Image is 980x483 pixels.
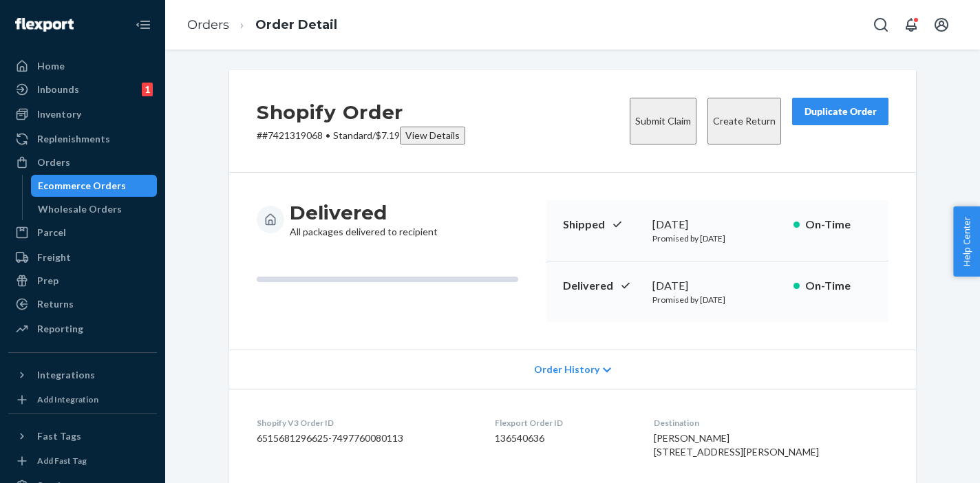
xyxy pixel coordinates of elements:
a: Parcel [8,222,157,244]
p: Promised by [DATE] [652,233,782,244]
a: Prep [8,270,157,292]
button: Create Return [707,98,781,144]
a: Inbounds1 [8,78,157,100]
div: Prep [37,274,58,288]
p: Delivered [563,278,641,294]
a: Order Detail [255,17,337,32]
div: Reporting [37,322,83,336]
div: Home [37,59,65,73]
div: Fast Tags [37,429,81,443]
a: Freight [8,246,157,268]
button: Integrations [8,364,157,386]
div: Orders [37,155,70,169]
button: Duplicate Order [792,98,888,125]
p: # #7421319068 / $7.19 [257,127,465,144]
p: On-Time [805,217,872,233]
a: Returns [8,293,157,315]
span: Standard [333,129,372,141]
a: Add Fast Tag [8,453,157,469]
dt: Flexport Order ID [495,417,632,429]
button: Close Navigation [129,11,157,39]
div: Freight [37,250,71,264]
h3: Delivered [290,200,438,225]
dt: Shopify V3 Order ID [257,417,473,429]
button: Fast Tags [8,425,157,447]
div: All packages delivered to recipient [290,200,438,239]
div: Integrations [37,368,95,382]
button: Submit Claim [630,98,696,144]
a: Replenishments [8,128,157,150]
a: Inventory [8,103,157,125]
dd: 136540636 [495,431,632,445]
dt: Destination [654,417,888,429]
div: View Details [405,129,460,142]
img: Flexport logo [15,18,74,32]
a: Add Integration [8,391,157,408]
div: Ecommerce Orders [38,179,126,193]
dd: 6515681296625-7497760080113 [257,431,473,445]
div: 1 [142,83,153,96]
span: [PERSON_NAME] [STREET_ADDRESS][PERSON_NAME] [654,432,819,458]
button: View Details [400,127,465,144]
a: Reporting [8,318,157,340]
a: Ecommerce Orders [31,175,158,197]
span: Order History [534,363,599,376]
a: Wholesale Orders [31,198,158,220]
button: Open notifications [897,11,925,39]
div: Returns [37,297,74,311]
button: Open account menu [928,11,955,39]
a: Orders [187,17,229,32]
div: Replenishments [37,132,110,146]
a: Orders [8,151,157,173]
div: [DATE] [652,278,782,294]
p: Shipped [563,217,641,233]
div: Add Integration [37,394,98,405]
ol: breadcrumbs [176,5,348,45]
p: On-Time [805,278,872,294]
button: Open Search Box [867,11,895,39]
div: Parcel [37,226,66,239]
button: Help Center [953,206,980,277]
div: [DATE] [652,217,782,233]
div: Inbounds [37,83,79,96]
span: • [326,129,330,141]
div: Inventory [37,107,81,121]
div: Add Fast Tag [37,455,87,466]
h2: Shopify Order [257,98,465,127]
p: Promised by [DATE] [652,294,782,305]
div: Wholesale Orders [38,202,122,216]
div: Duplicate Order [804,105,877,118]
a: Home [8,55,157,77]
